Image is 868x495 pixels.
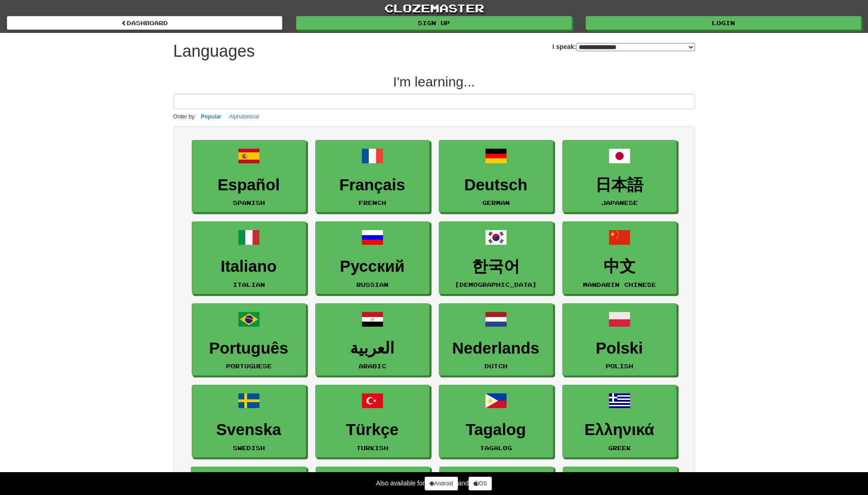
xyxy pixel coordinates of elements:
[320,258,425,275] h3: Русский
[480,445,512,451] small: Tagalog
[233,199,265,206] small: Spanish
[173,74,695,89] h2: I'm learning...
[197,176,301,194] h3: Español
[226,112,262,122] button: Alphabetical
[233,281,265,288] small: Italian
[315,303,430,376] a: العربيةArabic
[315,385,430,457] a: TürkçeTurkish
[552,42,695,51] label: I speak:
[197,258,301,275] h3: Italiano
[455,281,537,288] small: [DEMOGRAPHIC_DATA]
[7,16,282,30] a: dashboard
[439,221,553,294] a: 한국어[DEMOGRAPHIC_DATA]
[439,303,553,376] a: NederlandsDutch
[562,303,677,376] a: PolskiPolish
[233,445,265,451] small: Swedish
[606,363,633,369] small: Polish
[608,445,631,451] small: Greek
[425,477,458,490] a: Android
[485,363,507,369] small: Dutch
[356,445,388,451] small: Turkish
[173,42,255,60] h1: Languages
[469,477,492,490] a: iOS
[315,221,430,294] a: РусскийRussian
[439,385,553,457] a: TagalogTagalog
[226,363,272,369] small: Portuguese
[315,140,430,213] a: FrançaisFrench
[444,421,548,439] h3: Tagalog
[444,258,548,275] h3: 한국어
[320,176,425,194] h3: Français
[192,385,306,457] a: SvenskaSwedish
[192,140,306,213] a: EspañolSpanish
[577,43,695,51] select: I speak:
[359,363,386,369] small: Arabic
[482,199,510,206] small: German
[296,16,571,30] a: Sign up
[567,421,672,439] h3: Ελληνικά
[320,339,425,357] h3: العربية
[562,385,677,457] a: ΕλληνικάGreek
[567,176,672,194] h3: 日本語
[192,303,306,376] a: PortuguêsPortuguese
[444,176,548,194] h3: Deutsch
[444,339,548,357] h3: Nederlands
[567,339,672,357] h3: Polski
[356,281,388,288] small: Russian
[320,421,425,439] h3: Türkçe
[173,113,196,120] small: Order by:
[586,16,861,30] a: Login
[359,199,386,206] small: French
[567,258,672,275] h3: 中文
[197,421,301,439] h3: Svenska
[197,339,301,357] h3: Português
[562,221,677,294] a: 中文Mandarin Chinese
[583,281,656,288] small: Mandarin Chinese
[192,221,306,294] a: ItalianoItalian
[198,112,224,122] button: Popular
[439,140,553,213] a: DeutschGerman
[562,140,677,213] a: 日本語Japanese
[601,199,638,206] small: Japanese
